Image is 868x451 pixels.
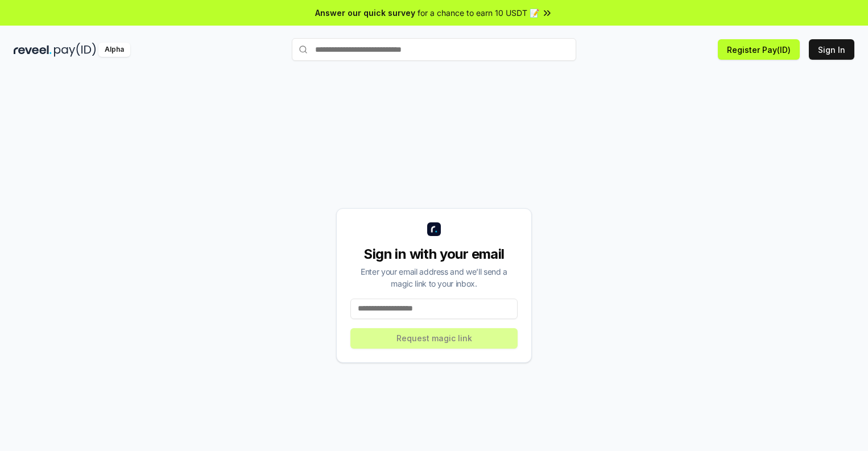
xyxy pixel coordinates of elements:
button: Register Pay(ID) [718,39,800,60]
img: reveel_dark [14,43,52,57]
span: for a chance to earn 10 USDT 📝 [418,7,539,19]
div: Sign in with your email [350,245,518,263]
div: Alpha [98,43,130,57]
img: pay_id [54,43,96,57]
button: Sign In [809,39,854,60]
span: Answer our quick survey [315,7,415,19]
img: logo_small [427,222,441,236]
div: Enter your email address and we’ll send a magic link to your inbox. [350,266,518,289]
